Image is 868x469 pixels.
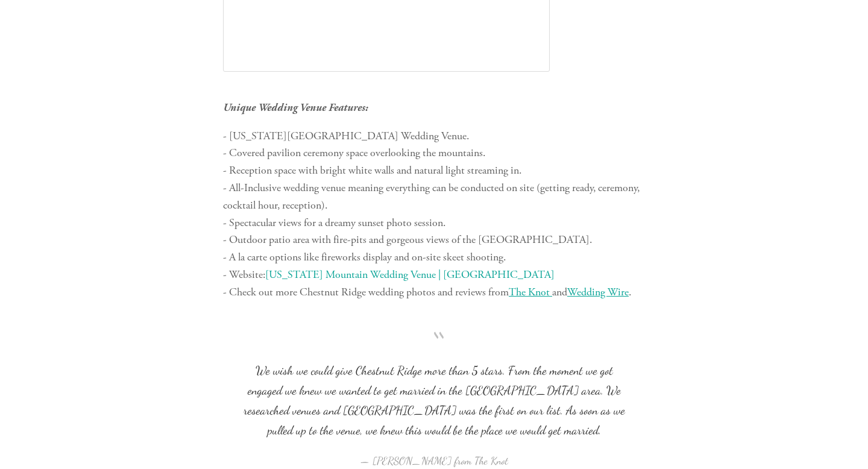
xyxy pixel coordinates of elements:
span: “ [242,341,626,361]
a: The Knot [509,285,550,299]
p: - [US_STATE][GEOGRAPHIC_DATA] Wedding Venue. - Covered pavilion ceremony space overlooking the mo... [223,128,645,301]
a: Wedding Wire [567,285,629,299]
em: Unique Wedding Venue Features: [223,101,368,114]
blockquote: We wish we could give Chestnut Ridge more than 5 stars. From the moment we got engaged we knew we... [242,341,626,441]
a: [US_STATE] Mountain Wedding Venue | [GEOGRAPHIC_DATA] [265,268,555,282]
